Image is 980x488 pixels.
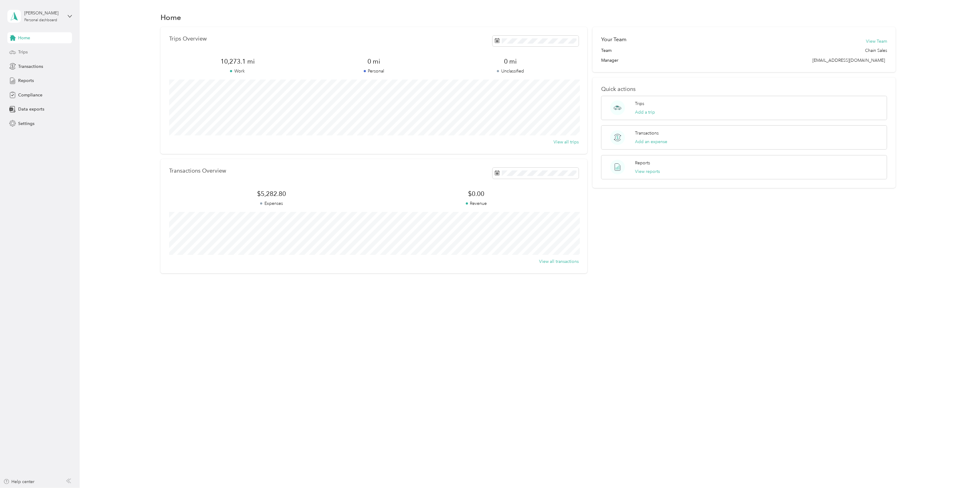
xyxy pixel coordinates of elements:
[374,189,579,198] span: $0.00
[3,478,35,485] button: Help center
[635,100,644,107] p: Trips
[169,57,306,66] span: 10,273.1 mi
[635,168,660,175] button: View reports
[442,68,579,74] p: Unclassified
[18,63,43,70] span: Transactions
[24,18,57,22] div: Personal dashboard
[18,120,34,127] span: Settings
[635,160,650,166] p: Reports
[553,139,579,145] button: View all trips
[374,200,579,207] p: Revenue
[601,47,612,54] span: Team
[169,200,374,207] p: Expenses
[169,36,207,42] p: Trips Overview
[812,58,885,63] span: [EMAIL_ADDRESS][DOMAIN_NAME]
[306,57,442,66] span: 0 mi
[169,68,306,74] p: Work
[635,130,659,136] p: Transactions
[601,86,887,92] p: Quick actions
[18,77,34,84] span: Reports
[865,47,887,54] span: Chain Sales
[601,57,618,64] span: Manager
[946,454,980,488] iframe: Everlance-gr Chat Button Frame
[18,106,44,112] span: Data exports
[601,36,626,43] h2: Your Team
[24,10,63,16] div: [PERSON_NAME]
[18,92,42,98] span: Compliance
[169,168,226,174] p: Transactions Overview
[18,35,30,41] span: Home
[866,38,887,45] button: View Team
[161,14,181,21] h1: Home
[635,139,667,145] button: Add an expense
[306,68,442,74] p: Personal
[169,189,374,198] span: $5,282.80
[635,109,655,115] button: Add a trip
[442,57,579,66] span: 0 mi
[539,258,579,265] button: View all transactions
[18,49,28,55] span: Trips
